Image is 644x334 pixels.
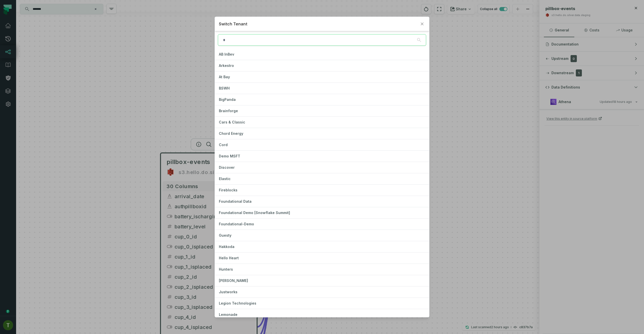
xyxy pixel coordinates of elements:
[219,52,234,56] span: AB InBev
[215,71,429,82] button: At Bay
[215,207,429,218] button: Foundational Demo [Snowflake Summit]
[219,222,254,226] span: Foundational-Demo
[219,63,234,68] span: Arkestro
[215,298,429,309] button: Legion Technologies
[219,177,231,181] span: Elastic
[215,253,429,264] button: Hello Heart
[215,94,429,105] button: BigPanda
[219,143,228,147] span: Cord
[219,131,243,136] span: Chord Energy
[215,151,429,162] button: Demo MSFT
[215,173,429,184] button: Elastic
[215,196,429,207] button: Foundational Data
[219,109,238,113] span: Brainforge
[219,120,245,124] span: Cars & Classic
[219,154,240,158] span: Demo MSFT
[215,139,429,150] button: Cord
[219,233,231,237] span: Guesty
[215,286,429,298] button: Justworks
[215,185,429,196] button: Fireblocks
[215,105,429,116] button: Brainforge
[215,117,429,128] button: Cars & Classic
[215,128,429,139] button: Chord Energy
[219,301,256,305] span: Legion Technologies
[219,290,237,294] span: Justworks
[215,309,429,320] button: Lemonade
[215,49,429,60] button: AB InBev
[219,211,290,215] span: Foundational Demo [Snowflake Summit]
[219,165,235,170] span: Discover
[215,230,429,241] button: Guesty
[219,278,248,283] span: [PERSON_NAME]
[215,241,429,252] button: Hakkoda
[215,219,429,230] button: Foundational-Demo
[219,86,230,90] span: BSWH
[219,75,230,79] span: At Bay
[215,83,429,94] button: BSWH
[215,60,429,71] button: Arkestro
[419,21,425,27] button: Close
[219,256,239,260] span: Hello Heart
[219,312,237,317] span: Lemonade
[219,267,233,271] span: Hunters
[215,275,429,286] button: [PERSON_NAME]
[215,162,429,173] button: Discover
[215,264,429,275] button: Hunters
[219,244,234,249] span: Hakkoda
[219,21,417,27] h2: Switch Tenant
[219,97,236,102] span: BigPanda
[219,188,237,192] span: Fireblocks
[219,199,252,203] span: Foundational Data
